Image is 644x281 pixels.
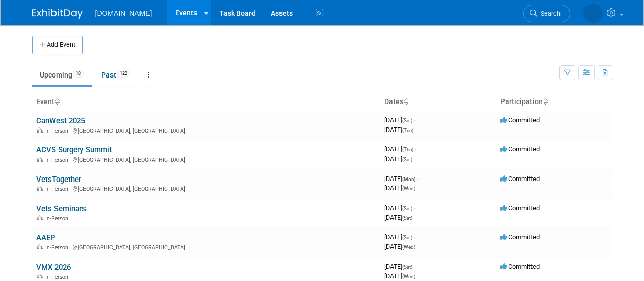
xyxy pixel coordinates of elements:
[384,175,418,183] span: [DATE]
[402,235,412,240] span: (Sat)
[384,233,415,241] span: [DATE]
[36,233,55,242] a: AAEP
[32,65,92,85] a: Upcoming18
[32,36,83,54] button: Add Event
[37,244,43,249] img: In-Person Event
[384,145,416,153] span: [DATE]
[523,5,570,22] a: Search
[402,147,413,152] span: (Thu)
[414,233,415,241] span: -
[414,263,415,270] span: -
[384,184,415,192] span: [DATE]
[36,116,85,125] a: CanWest 2025
[384,214,412,221] span: [DATE]
[403,97,408,106] a: Sort by Start Date
[402,264,412,270] span: (Sat)
[45,244,71,251] span: In-Person
[36,126,376,134] div: [GEOGRAPHIC_DATA], [GEOGRAPHIC_DATA]
[95,9,152,17] span: [DOMAIN_NAME]
[117,70,130,78] span: 122
[45,186,71,192] span: In-Person
[37,186,43,191] img: In-Person Event
[94,65,138,85] a: Past122
[543,97,548,106] a: Sort by Participation Type
[45,127,71,134] span: In-Person
[45,274,71,280] span: In-Person
[402,215,412,221] span: (Sat)
[36,145,112,155] a: ACVS Surgery Summit
[384,263,415,270] span: [DATE]
[583,4,603,23] img: Cheyenne Carter
[384,126,413,134] span: [DATE]
[402,274,415,279] span: (Wed)
[500,116,540,124] span: Committed
[384,116,415,124] span: [DATE]
[36,155,376,163] div: [GEOGRAPHIC_DATA], [GEOGRAPHIC_DATA]
[54,97,60,106] a: Sort by Event Name
[414,116,415,124] span: -
[402,176,415,182] span: (Mon)
[415,145,416,153] span: -
[380,93,496,111] th: Dates
[45,215,71,222] span: In-Person
[36,204,86,213] a: Vets Seminars
[37,274,43,279] img: In-Person Event
[37,215,43,220] img: In-Person Event
[37,157,43,162] img: In-Person Event
[36,263,71,272] a: VMX 2026
[414,204,415,212] span: -
[384,272,415,280] span: [DATE]
[496,93,612,111] th: Participation
[500,175,540,183] span: Committed
[36,184,376,192] div: [GEOGRAPHIC_DATA], [GEOGRAPHIC_DATA]
[402,186,415,191] span: (Wed)
[384,243,415,250] span: [DATE]
[402,244,415,250] span: (Wed)
[402,118,412,123] span: (Sat)
[402,127,413,133] span: (Tue)
[402,157,412,162] span: (Sat)
[36,175,81,184] a: VetsTogether
[402,206,412,211] span: (Sat)
[500,204,540,212] span: Committed
[37,127,43,133] img: In-Person Event
[32,9,83,19] img: ExhibitDay
[384,155,412,163] span: [DATE]
[417,175,418,183] span: -
[500,145,540,153] span: Committed
[45,157,71,163] span: In-Person
[500,263,540,270] span: Committed
[384,204,415,212] span: [DATE]
[537,10,561,17] span: Search
[32,93,380,111] th: Event
[500,233,540,241] span: Committed
[36,243,376,251] div: [GEOGRAPHIC_DATA], [GEOGRAPHIC_DATA]
[73,70,84,78] span: 18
